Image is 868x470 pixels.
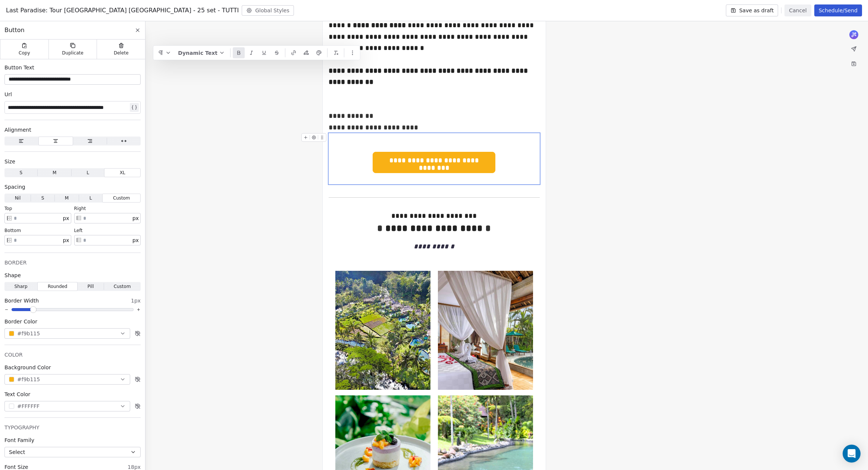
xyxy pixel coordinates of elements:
[9,448,25,456] span: Select
[132,236,139,244] span: px
[726,4,778,16] button: Save as draft
[4,126,31,134] span: Alignment
[19,50,30,56] span: Copy
[63,236,69,244] span: px
[4,183,25,191] span: Spacing
[19,169,22,176] span: S
[15,283,28,290] span: Sharp
[4,272,21,279] span: Shape
[4,206,71,211] div: top
[114,283,131,290] span: Custom
[53,169,56,176] span: M
[17,330,40,338] span: #f9b115
[87,169,89,176] span: L
[17,376,40,383] span: #f9b115
[131,297,141,304] span: 1px
[4,259,141,266] div: BORDER
[4,297,39,304] span: Border Width
[4,364,51,371] span: Background Color
[4,26,25,35] span: Button
[63,214,69,222] span: px
[784,4,811,16] button: Cancel
[4,391,30,398] span: Text Color
[4,228,71,234] div: bottom
[74,206,141,211] div: right
[4,158,15,165] span: Size
[4,91,12,98] span: Url
[62,50,83,56] span: Duplicate
[114,50,129,56] span: Delete
[4,374,130,385] button: #f9b115
[4,401,130,411] button: #FFFFFF
[15,195,21,201] span: Nil
[74,228,141,234] div: left
[242,5,294,16] button: Global Styles
[17,402,40,410] span: #FFFFFF
[843,445,861,463] div: Open Intercom Messenger
[65,195,69,201] span: M
[4,318,37,325] span: Border Color
[4,64,34,71] span: Button Text
[4,328,130,339] button: #f9b115
[41,195,44,201] span: S
[175,47,228,59] button: Dynamic Text
[6,6,239,15] span: Last Paradise: Tour [GEOGRAPHIC_DATA] [GEOGRAPHIC_DATA] - 25 set - TUTTI
[88,283,94,290] span: Pill
[4,351,141,358] div: COLOR
[4,424,141,431] div: TYPOGRAPHY
[132,214,139,222] span: px
[814,4,862,16] button: Schedule/Send
[90,195,92,201] span: L
[4,436,34,444] span: Font Family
